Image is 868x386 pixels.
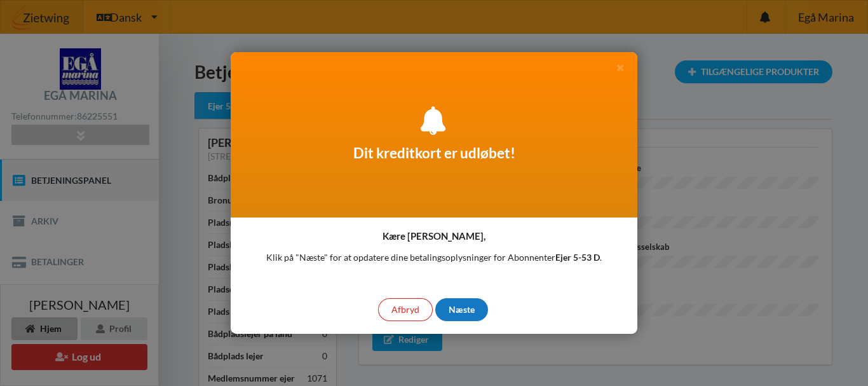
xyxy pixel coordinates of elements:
p: Klik på "Næste" for at opdatere dine betalingsoplysninger for Abonnenter . [266,251,602,264]
div: Afbryd [378,298,433,321]
b: Ejer 5-53 D [555,252,600,263]
div: Dit kreditkort er udløbet! [231,52,637,217]
div: Næste [435,298,488,321]
h4: Kære [PERSON_NAME], [383,230,485,242]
